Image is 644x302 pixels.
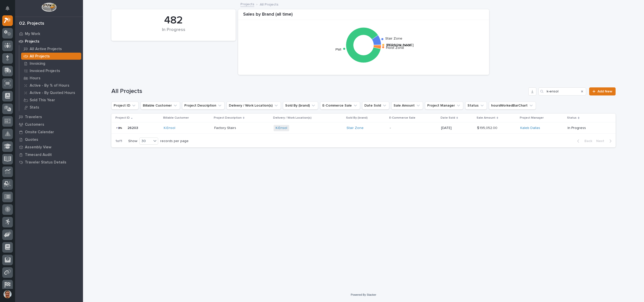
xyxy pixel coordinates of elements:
[19,75,83,82] a: Hours
[568,126,608,130] p: In Progress
[389,115,415,121] p: E-Commerce Sale
[160,139,189,143] p: records per page
[15,113,83,121] a: Travelers
[594,139,616,143] button: Next
[25,145,51,150] p: Assembly View
[386,44,411,47] text: Structural Deck
[128,139,137,143] p: Show
[30,91,75,95] p: Active - By Quoted Hours
[25,153,52,157] p: Timecard Audit
[15,121,83,128] a: Customers
[390,126,437,130] p: -
[19,21,44,26] div: 02. Projects
[19,82,83,89] a: Active - By % of Hours
[15,151,83,158] a: Timecard Audit
[477,115,495,121] p: Sale Amount
[140,139,152,144] div: 30
[19,104,83,111] a: Stats
[273,115,312,121] p: Delivery / Work Location(s)
[596,139,607,143] span: Next
[19,89,83,96] a: Active - By Quoted Hours
[238,12,489,20] div: Sales by Brand (all time)
[347,126,364,130] a: Stair Zone
[346,115,368,121] p: Sold By (brand)
[520,126,540,130] a: Kaleb Dallas
[441,126,473,130] p: [DATE]
[19,53,83,60] a: All Projects
[15,30,83,38] a: My Work
[111,102,139,110] button: Project ID
[15,136,83,143] a: Quotes
[573,139,594,143] button: Back
[283,102,318,110] button: Sold By (brand)
[115,115,130,121] p: Project ID
[465,102,487,110] button: Status
[30,61,45,66] p: Invoicing
[489,102,536,110] button: hoursWorkedBarChart
[386,46,404,50] text: Hoist Zone
[227,102,281,110] button: Delivery / Work Location(s)
[25,138,38,142] p: Quotes
[25,115,42,119] p: Travelers
[386,43,414,47] text: [PERSON_NAME]
[19,60,83,67] a: Invoicing
[30,54,50,59] p: All Projects
[120,27,227,38] div: In Progress
[260,1,278,7] p: All Projects
[391,102,423,110] button: Sale Amount
[30,47,62,51] p: All Active Projects
[182,102,225,110] button: Project Description
[30,83,69,88] p: Active - By % of Hours
[240,1,254,7] a: Projects
[589,87,616,95] a: Add New
[336,48,341,51] text: PWI
[214,125,237,130] p: Factory Stairs
[581,139,592,143] span: Back
[2,289,13,299] button: users-avatar
[15,158,83,166] a: Traveler Status Details
[15,128,83,136] a: Onsite Calendar
[41,3,56,12] img: Workspace Logo
[127,125,139,130] p: 26203
[538,87,586,95] input: Search
[120,14,227,27] div: 482
[25,122,44,127] p: Customers
[477,125,498,130] p: $ 195,052.00
[2,3,13,14] button: Notifications
[30,105,39,110] p: Stats
[111,135,126,147] p: 1 of 1
[25,160,66,165] p: Traveler Status Details
[25,39,39,44] p: Projects
[385,37,402,40] text: Stair Zone
[276,126,287,130] a: K-Ensol
[30,98,55,103] p: Sold This Year
[163,115,189,121] p: Billable Customer
[567,115,577,121] p: Status
[351,293,376,296] a: Powered By Stacker
[320,102,360,110] button: E-Commerce Sale
[30,69,60,73] p: Invoiced Projects
[30,76,40,81] p: Hours
[164,126,175,130] a: K-Ensol
[111,122,616,134] tr: 2620326203 K-Ensol Factory StairsFactory Stairs K-Ensol Stair Zone -[DATE]$ 195,052.00$ 195,052.0...
[15,38,83,45] a: Projects
[520,115,544,121] p: Project Manager
[6,6,13,14] div: Notifications
[214,115,242,121] p: Project Description
[362,102,389,110] button: Date Sold
[597,90,612,93] span: Add New
[141,102,180,110] button: Billable Customer
[441,115,455,121] p: Date Sold
[25,32,40,36] p: My Work
[111,88,526,95] h1: All Projects
[25,130,54,135] p: Onsite Calendar
[19,96,83,104] a: Sold This Year
[19,45,83,52] a: All Active Projects
[19,67,83,74] a: Invoiced Projects
[425,102,463,110] button: Project Manager
[15,143,83,151] a: Assembly View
